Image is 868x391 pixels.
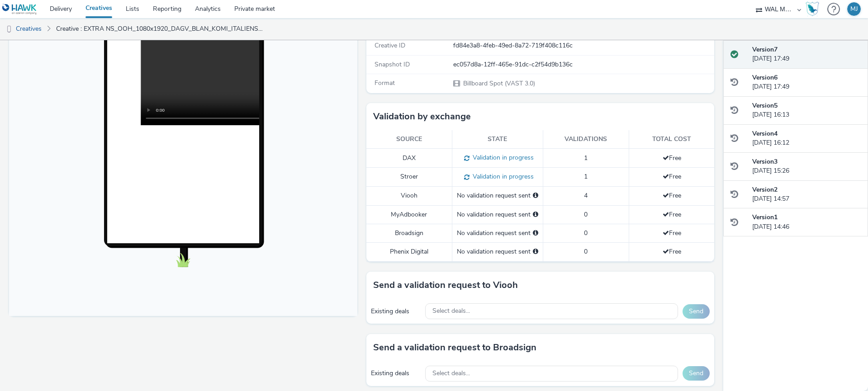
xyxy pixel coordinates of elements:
[432,370,470,377] span: Select deals...
[663,210,681,219] span: Free
[752,101,778,110] strong: Version 5
[629,130,714,149] th: Total cost
[375,79,395,87] span: Format
[752,185,778,194] strong: Version 2
[683,304,710,319] button: Send
[663,154,681,162] span: Free
[584,229,588,237] span: 0
[663,247,681,256] span: Free
[371,369,421,378] div: Existing deals
[453,60,713,69] div: ec057d8a-12ff-465e-91dc-c2f54d9b136c
[752,73,861,92] div: [DATE] 17:49
[683,366,710,381] button: Send
[533,229,538,238] div: Please select a deal below and click on Send to send a validation request to Broadsign.
[452,130,543,149] th: State
[457,191,538,200] div: No validation request sent
[806,2,819,16] img: Hawk Academy
[457,210,538,219] div: No validation request sent
[453,41,713,50] div: fd84e3a8-4feb-49ed-8a72-719f408c116c
[584,191,588,200] span: 4
[850,2,858,16] div: MJ
[752,185,861,204] div: [DATE] 14:57
[375,41,405,50] span: Creative ID
[543,130,629,149] th: Validations
[373,278,518,292] h3: Send a validation request to Viooh
[584,247,588,256] span: 0
[373,110,471,123] h3: Validation by exchange
[366,243,452,261] td: Phenix Digital
[457,229,538,238] div: No validation request sent
[752,129,778,138] strong: Version 4
[584,210,588,219] span: 0
[5,25,14,34] img: dooh
[2,4,37,15] img: undefined Logo
[366,149,452,168] td: DAX
[371,307,421,316] div: Existing deals
[584,154,588,162] span: 1
[752,129,861,148] div: [DATE] 16:12
[752,157,778,166] strong: Version 3
[752,73,778,82] strong: Version 6
[373,341,536,354] h3: Send a validation request to Broadsign
[366,224,452,242] td: Broadsign
[366,168,452,187] td: Stroer
[470,172,534,181] span: Validation in progress
[752,45,861,64] div: [DATE] 17:49
[752,101,861,120] div: [DATE] 16:13
[663,229,681,237] span: Free
[806,2,823,16] a: Hawk Academy
[533,247,538,256] div: Please select a deal below and click on Send to send a validation request to Phenix Digital.
[375,60,410,69] span: Snapshot ID
[752,213,778,221] strong: Version 1
[752,213,861,231] div: [DATE] 14:46
[584,172,588,181] span: 1
[470,153,534,162] span: Validation in progress
[752,157,861,176] div: [DATE] 15:26
[533,191,538,200] div: Please select a deal below and click on Send to send a validation request to Viooh.
[752,45,778,54] strong: Version 7
[366,205,452,224] td: MyAdbooker
[663,172,681,181] span: Free
[462,79,535,88] span: Billboard Spot (VAST 3.0)
[432,307,470,315] span: Select deals...
[663,191,681,200] span: Free
[533,210,538,219] div: Please select a deal below and click on Send to send a validation request to MyAdbooker.
[457,247,538,256] div: No validation request sent
[366,130,452,149] th: Source
[366,187,452,205] td: Viooh
[52,18,269,40] a: Creative : EXTRA NS_OOH_1080x1920_DAGV_BLAN_KOMI_ITALIENSK 2_36_38_2025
